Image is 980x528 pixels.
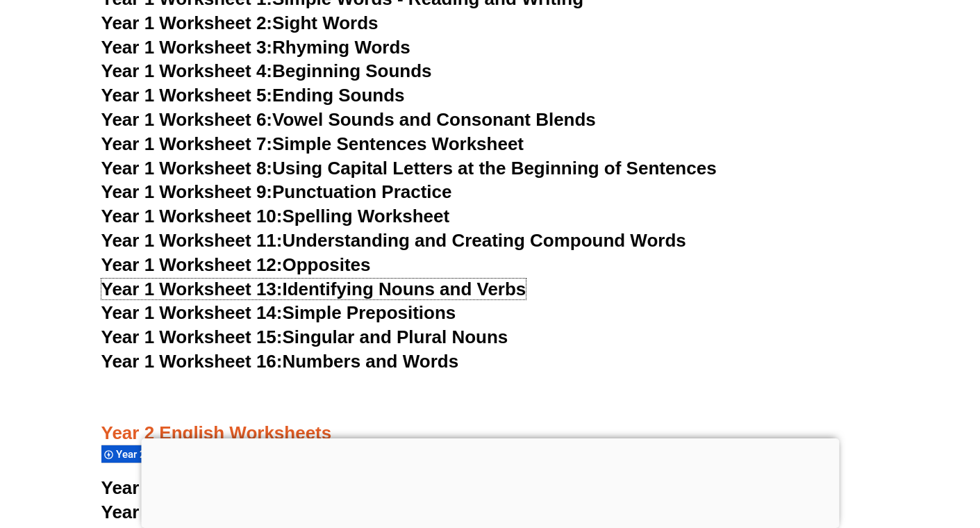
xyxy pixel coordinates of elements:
[101,502,588,522] a: Year 2 Comprehension Worksheet 2: The Magical Bakery
[101,327,283,347] span: Year 1 Worksheet 15:
[101,351,283,372] span: Year 1 Worksheet 16:
[101,181,452,202] a: Year 1 Worksheet 9:Punctuation Practice
[101,13,379,33] a: Year 1 Worksheet 2:Sight Words
[101,230,686,251] a: Year 1 Worksheet 11:Understanding and Creating Compound Words
[116,448,282,461] span: Year 2 comprehension worksheets
[101,158,273,179] span: Year 1 Worksheet 8:
[101,302,283,323] span: Year 1 Worksheet 14:
[101,60,273,81] span: Year 1 Worksheet 4:
[101,158,717,179] a: Year 1 Worksheet 8:Using Capital Letters at the Beginning of Sentences
[101,502,415,522] span: Year 2 Comprehension Worksheet 2:
[101,477,415,498] span: Year 2 Comprehension Worksheet 1:
[101,37,273,58] span: Year 1 Worksheet 3:
[101,13,273,33] span: Year 1 Worksheet 2:
[101,477,602,498] a: Year 2 Comprehension Worksheet 1: The Lost Dragon Egg
[101,181,273,202] span: Year 1 Worksheet 9:
[101,37,410,58] a: Year 1 Worksheet 3:Rhyming Words
[101,85,273,106] span: Year 1 Worksheet 5:
[101,109,596,130] a: Year 1 Worksheet 6:Vowel Sounds and Consonant Blends
[101,206,450,226] a: Year 1 Worksheet 10:Spelling Worksheet
[101,109,273,130] span: Year 1 Worksheet 6:
[101,85,405,106] a: Year 1 Worksheet 5:Ending Sounds
[141,438,839,525] iframe: Advertisement
[101,254,371,275] a: Year 1 Worksheet 12:Opposites
[101,206,283,226] span: Year 1 Worksheet 10:
[751,372,980,528] iframe: Chat Widget
[101,327,508,347] a: Year 1 Worksheet 15:Singular and Plural Nouns
[101,254,283,275] span: Year 1 Worksheet 12:
[101,230,283,251] span: Year 1 Worksheet 11:
[101,351,459,372] a: Year 1 Worksheet 16:Numbers and Words
[101,133,524,154] a: Year 1 Worksheet 7:Simple Sentences Worksheet
[101,279,526,299] a: Year 1 Worksheet 13:Identifying Nouns and Verbs
[101,445,280,463] div: Year 2 comprehension worksheets
[101,375,879,445] h3: Year 2 English Worksheets
[101,60,432,81] a: Year 1 Worksheet 4:Beginning Sounds
[101,279,283,299] span: Year 1 Worksheet 13:
[101,302,456,323] a: Year 1 Worksheet 14:Simple Prepositions
[101,133,273,154] span: Year 1 Worksheet 7:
